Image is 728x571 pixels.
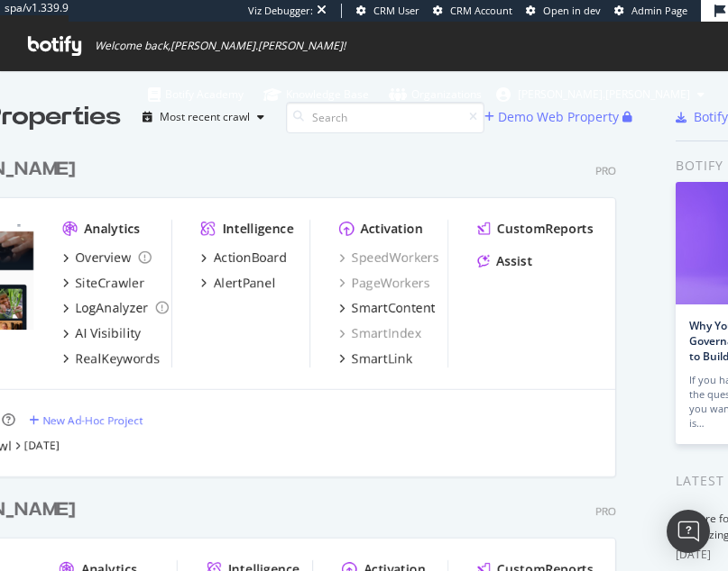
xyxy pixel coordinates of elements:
[75,349,160,367] div: RealKeywords
[75,299,148,317] div: LogAnalyzer
[148,86,244,104] div: Botify Academy
[338,274,429,292] a: PageWorkers
[338,249,438,267] a: SpeedWorkers
[389,70,482,119] a: Organizations
[614,4,687,18] a: Admin Page
[351,299,435,317] div: SmartContent
[518,86,690,102] span: lee.dunn
[526,4,601,18] a: Open in dev
[263,86,369,104] div: Knowledge Base
[595,163,616,178] div: Pro
[62,324,141,342] a: AI Visibility
[263,70,369,119] a: Knowledge Base
[477,220,594,238] a: CustomReports
[496,252,532,270] div: Assist
[42,412,143,428] div: New Ad-Hoc Project
[75,324,141,342] div: AI Visibility
[477,252,532,270] a: Assist
[433,4,512,18] a: CRM Account
[62,299,168,317] a: LogAnalyzer
[24,438,60,453] a: [DATE]
[595,503,616,519] div: Pro
[248,4,313,18] div: Viz Debugger:
[148,70,244,119] a: Botify Academy
[160,112,250,122] div: Most recent crawl
[497,220,594,238] div: CustomReports
[338,349,411,367] a: SmartLink
[338,324,420,342] a: SmartIndex
[29,412,143,428] a: New Ad-Hoc Project
[95,39,346,53] span: Welcome back, [PERSON_NAME].[PERSON_NAME] !
[351,349,411,367] div: SmartLink
[373,4,419,17] span: CRM User
[213,274,275,292] div: AlertPanel
[75,249,131,267] div: Overview
[75,274,144,292] div: SiteCrawler
[222,220,293,238] div: Intelligence
[450,4,512,17] span: CRM Account
[62,274,144,292] a: SiteCrawler
[213,249,287,267] div: ActionBoard
[360,220,422,238] div: Activation
[200,274,275,292] a: AlertPanel
[62,349,160,367] a: RealKeywords
[62,249,151,267] a: Overview
[356,4,419,18] a: CRM User
[389,86,482,104] div: Organizations
[482,80,719,109] button: [PERSON_NAME].[PERSON_NAME]
[338,299,435,317] a: SmartContent
[631,4,687,17] span: Admin Page
[200,249,287,267] a: ActionBoard
[543,4,601,17] span: Open in dev
[484,109,622,124] a: Demo Web Property
[84,220,140,238] div: Analytics
[667,510,710,553] div: Open Intercom Messenger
